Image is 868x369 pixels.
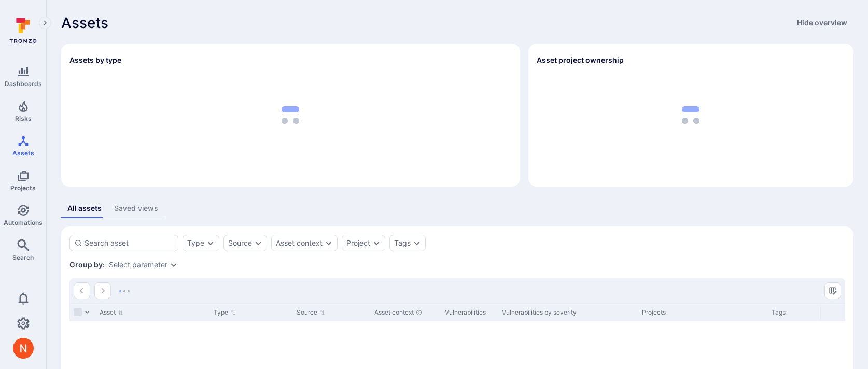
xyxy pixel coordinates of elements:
[61,199,853,218] div: assets tabs
[642,308,763,317] div: Projects
[74,282,90,299] button: Go to the previous page
[10,184,36,192] span: Projects
[416,309,422,316] div: Automatically discovered context associated with the asset
[114,203,158,214] div: Saved views
[12,253,34,261] span: Search
[100,308,123,317] button: Sort by Asset
[297,308,325,317] button: Sort by Source
[109,261,167,269] button: Select parameter
[537,55,624,65] h2: Asset project ownership
[41,19,49,27] i: Expand navigation menu
[394,239,411,247] button: Tags
[69,55,121,65] h2: Assets by type
[228,239,252,247] button: Source
[67,203,102,214] div: All assets
[187,239,204,247] button: Type
[53,35,853,187] div: Assets overview
[119,290,130,292] img: Loading...
[374,308,437,317] div: Asset context
[85,238,174,248] input: Search asset
[74,308,82,316] span: Select all rows
[413,239,421,247] button: Expand dropdown
[13,338,34,359] div: Neeren Patki
[791,15,853,31] button: Hide overview
[109,261,178,269] div: grouping parameters
[206,239,215,247] button: Expand dropdown
[502,308,634,317] div: Vulnerabilities by severity
[5,80,42,88] span: Dashboards
[170,261,178,269] button: Expand dropdown
[15,115,32,122] span: Risks
[254,239,262,247] button: Expand dropdown
[61,15,108,31] span: Assets
[214,308,236,317] button: Sort by Type
[4,219,43,226] span: Automations
[276,239,323,247] button: Asset context
[445,308,494,317] div: Vulnerabilities
[13,338,34,359] img: ACg8ocIprwjrgDQnDsNSk9Ghn5p5-B8DpAKWoJ5Gi9syOE4K59tr4Q=s96-c
[824,282,841,299] button: Manage columns
[12,149,34,157] span: Assets
[69,260,105,270] span: Group by:
[94,282,111,299] button: Go to the next page
[346,239,370,247] button: Project
[372,239,381,247] button: Expand dropdown
[39,17,51,29] button: Expand navigation menu
[325,239,333,247] button: Expand dropdown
